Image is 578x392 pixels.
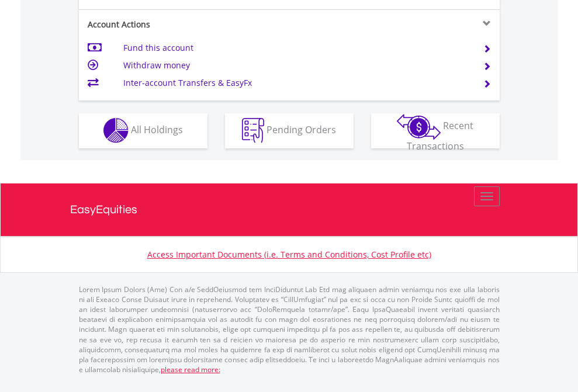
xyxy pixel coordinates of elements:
[70,183,508,236] a: EasyEquities
[123,57,469,74] td: Withdraw money
[123,74,469,92] td: Inter-account Transfers & EasyFx
[79,285,500,374] p: Lorem Ipsum Dolors (Ame) Con a/e SeddOeiusmod tem InciDiduntut Lab Etd mag aliquaen admin veniamq...
[161,365,220,374] a: please read more:
[371,113,500,148] button: Recent Transactions
[225,113,354,148] button: Pending Orders
[266,123,336,136] span: Pending Orders
[103,118,129,143] img: holdings-wht.png
[79,19,289,30] div: Account Actions
[123,39,469,57] td: Fund this account
[147,249,431,260] a: Access Important Documents (i.e. Terms and Conditions, Cost Profile etc)
[397,114,441,140] img: transactions-zar-wht.png
[407,119,474,152] span: Recent Transactions
[242,118,264,143] img: pending_instructions-wht.png
[79,113,207,148] button: All Holdings
[131,123,183,136] span: All Holdings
